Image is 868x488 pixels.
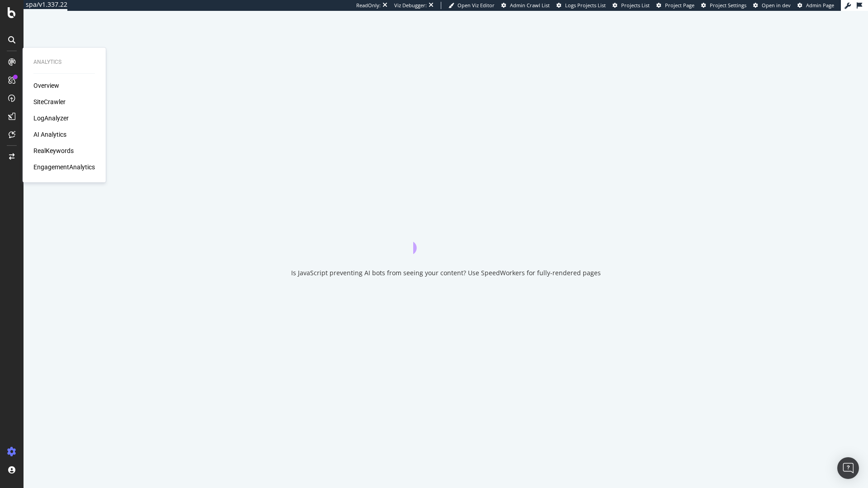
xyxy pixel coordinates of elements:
a: Overview [33,81,59,90]
span: Logs Projects List [565,2,606,9]
a: Logs Projects List [557,2,606,9]
a: Projects List [613,2,650,9]
span: Project Settings [710,2,746,9]
div: ReadOnly: [356,2,381,9]
a: SiteCrawler [33,97,66,106]
div: Analytics [33,58,95,66]
a: Project Page [656,2,694,9]
div: Open Intercom Messenger [837,457,859,479]
a: RealKeywords [33,146,74,155]
a: EngagementAnalytics [33,163,95,172]
a: Admin Crawl List [501,2,550,9]
a: AI Analytics [33,130,66,139]
span: Open in dev [762,2,791,9]
span: Project Page [665,2,694,9]
span: Projects List [621,2,650,9]
div: animation [413,221,478,254]
div: Viz Debugger: [394,2,427,9]
a: Open in dev [753,2,791,9]
span: Open Viz Editor [458,2,495,9]
a: LogAnalyzer [33,114,69,123]
a: Admin Page [797,2,834,9]
span: Admin Crawl List [510,2,550,9]
span: Admin Page [806,2,834,9]
div: Is JavaScript preventing AI bots from seeing your content? Use SpeedWorkers for fully-rendered pages [291,268,601,277]
a: Open Viz Editor [448,2,495,9]
a: Project Settings [701,2,746,9]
